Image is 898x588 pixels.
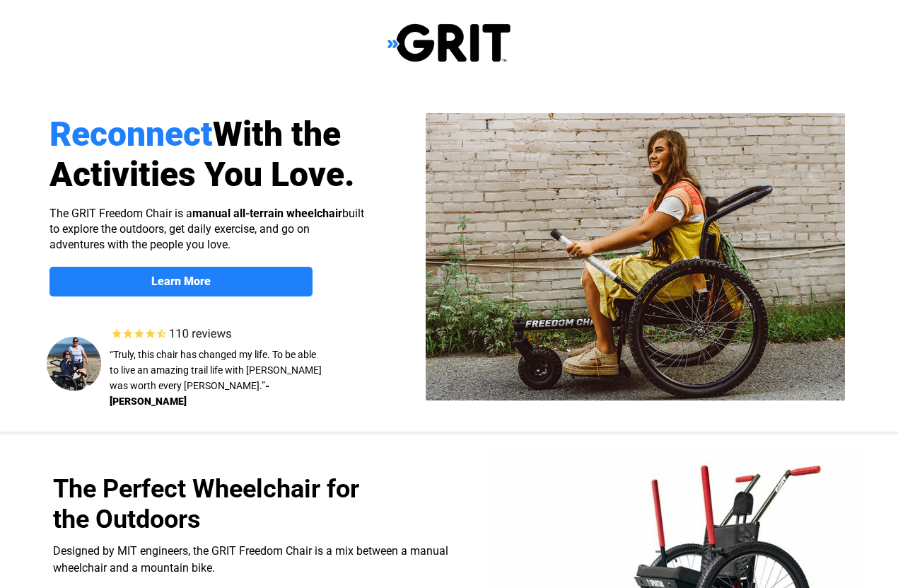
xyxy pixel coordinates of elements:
span: With the [213,114,341,154]
strong: Learn More [151,275,211,288]
span: “Truly, this chair has changed my life. To be able to live an amazing trail life with [PERSON_NAM... [110,349,322,391]
strong: manual all-terrain wheelchair [192,207,342,220]
span: The Perfect Wheelchair for the Outdoors [53,474,359,534]
span: Reconnect [49,114,213,154]
a: Learn More [49,267,313,296]
span: Activities You Love. [49,154,355,195]
span: The GRIT Freedom Chair is a built to explore the outdoors, get daily exercise, and go on adventur... [49,207,364,251]
span: Designed by MIT engineers, the GRIT Freedom Chair is a mix between a manual wheelchair and a moun... [53,544,448,575]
